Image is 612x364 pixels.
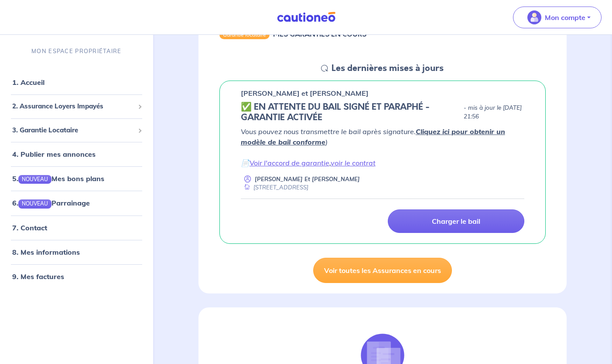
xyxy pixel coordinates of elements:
h5: ✅️️️ EN ATTENTE DU BAIL SIGNÉ ET PARAPHÉ - GARANTIE ACTIVÉE [241,102,461,123]
div: 2. Assurance Loyers Impayés [3,98,150,115]
a: 7. Contact [12,223,47,232]
a: Voir toutes les Assurances en cours [313,258,452,283]
p: - mis à jour le [DATE] 21:56 [464,104,524,121]
p: [PERSON_NAME] et [PERSON_NAME] [241,88,369,98]
div: 4. Publier mes annonces [3,145,150,163]
a: 9. Mes factures [12,272,64,280]
button: illu_account_valid_menu.svgMon compte [513,7,602,28]
div: state: CONTRACT-SIGNED, Context: IN-LANDLORD,IS-GL-CAUTION-IN-LANDLORD [241,102,524,123]
p: MON ESPACE PROPRIÉTAIRE [31,47,121,55]
p: Charger le bail [432,217,480,226]
div: 1. Accueil [3,74,150,91]
em: 📄 , [241,158,376,167]
div: 5.NOUVEAUMes bons plans [3,170,150,187]
div: 7. Contact [3,219,150,236]
div: 9. Mes factures [3,267,150,285]
h5: Les dernières mises à jours [332,63,444,74]
div: [STREET_ADDRESS] [241,183,308,192]
em: Vous pouvez nous transmettre le bail après signature. ) [241,127,505,146]
p: [PERSON_NAME] Et [PERSON_NAME] [255,175,360,183]
a: 5.NOUVEAUMes bons plans [12,174,104,183]
a: Cliquez ici pour obtenir un modèle de bail conforme [241,127,505,146]
a: 6.NOUVEAUParrainage [12,199,90,207]
a: Voir l'accord de garantie [250,158,329,167]
span: 3. Garantie Locataire [12,125,134,135]
div: 3. Garantie Locataire [3,121,150,138]
a: Charger le bail [388,209,524,233]
div: 6.NOUVEAUParrainage [3,194,150,212]
a: voir le contrat [331,158,376,167]
img: illu_account_valid_menu.svg [527,10,541,24]
a: 4. Publier mes annonces [12,150,96,158]
img: Cautioneo [274,12,339,23]
div: 8. Mes informations [3,243,150,260]
a: 1. Accueil [12,78,44,87]
span: 2. Assurance Loyers Impayés [12,101,134,111]
p: Mon compte [545,12,585,23]
a: 8. Mes informations [12,247,80,256]
h6: MES GARANTIES EN COURS [273,30,366,38]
